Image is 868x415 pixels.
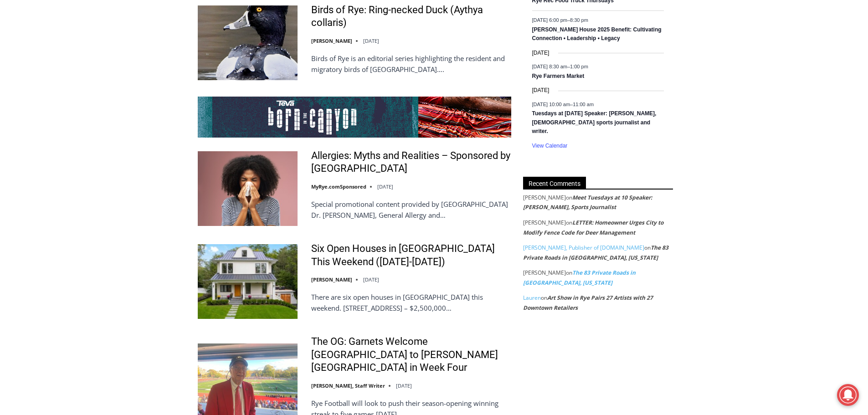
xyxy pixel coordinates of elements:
[532,64,588,69] time: –
[523,244,644,251] a: [PERSON_NAME], Publisher of [DOMAIN_NAME]
[523,177,586,189] span: Recent Comments
[96,77,100,86] div: 4
[198,244,298,319] img: Six Open Houses in Rye This Weekend (October 4-5)
[532,101,594,107] time: –
[219,88,442,113] a: Intern @ [DOMAIN_NAME]
[107,77,111,86] div: 6
[96,27,122,75] div: Live Music
[523,268,673,287] footer: on
[311,149,511,175] a: Allergies: Myths and Realities – Sponsored by [GEOGRAPHIC_DATA]
[570,17,588,23] span: 8:30 pm
[532,143,568,149] a: View Calendar
[523,244,668,261] a: The 83 Private Roads in [GEOGRAPHIC_DATA], [US_STATE]
[523,294,541,302] a: Lauren
[311,53,511,75] p: Birds of Rye is an editorial series highlighting the resident and migratory birds of [GEOGRAPHIC_...
[7,92,121,113] h4: [PERSON_NAME] Read Sanctuary Fall Fest: [DATE]
[311,276,352,283] a: [PERSON_NAME]
[532,110,657,135] a: Tuesdays at [DATE] Speaker: [PERSON_NAME], [DEMOGRAPHIC_DATA] sports journalist and writer.
[523,269,636,287] a: The 83 Private Roads in [GEOGRAPHIC_DATA], [US_STATE]
[523,243,673,262] footer: on
[523,218,673,237] footer: on
[523,219,663,236] a: LETTER: Homeowner Urges City to Modify Fence Code for Deer Management
[238,91,422,111] span: Intern @ [DOMAIN_NAME]
[532,86,550,95] time: [DATE]
[523,293,673,313] footer: on
[532,49,550,57] time: [DATE]
[102,77,104,86] div: /
[396,382,412,389] time: [DATE]
[523,269,566,277] span: [PERSON_NAME]
[523,294,653,312] a: Art Show in Rye Pairs 27 Artists with 27 Downtown Retailers
[523,194,652,211] a: Meet Tuesdays at 10 Speaker: [PERSON_NAME], Sports Journalist
[311,335,511,374] a: The OG: Garnets Welcome [GEOGRAPHIC_DATA] to [PERSON_NAME][GEOGRAPHIC_DATA] in Week Four
[523,194,566,201] span: [PERSON_NAME]
[532,26,662,42] a: [PERSON_NAME] House 2025 Benefit: Cultivating Connection • Leadership • Legacy
[532,17,588,23] time: –
[311,242,511,268] a: Six Open Houses in [GEOGRAPHIC_DATA] This Weekend ([DATE]-[DATE])
[532,64,567,69] span: [DATE] 8:30 am
[0,91,136,113] a: [PERSON_NAME] Read Sanctuary Fall Fest: [DATE]
[523,219,566,226] span: [PERSON_NAME]
[363,276,379,283] time: [DATE]
[532,101,570,107] span: [DATE] 10:00 am
[311,292,511,313] p: There are six open houses in [GEOGRAPHIC_DATA] this weekend. [STREET_ADDRESS] – $2,500,000…
[198,151,298,226] img: Allergies: Myths and Realities – Sponsored by White Plains Hospital
[311,183,366,190] a: MyRye.comSponsored
[311,4,511,30] a: Birds of Rye: Ring-necked Duck (Aythya collaris)
[230,0,431,88] div: "[PERSON_NAME] and I covered the [DATE] Parade, which was a really eye opening experience as I ha...
[311,382,385,389] a: [PERSON_NAME], Staff Writer
[198,5,298,80] img: Birds of Rye: Ring-necked Duck (Aythya collaris)
[532,17,567,23] span: [DATE] 6:00 pm
[532,73,585,80] a: Rye Farmers Market
[377,183,393,190] time: [DATE]
[311,37,352,44] a: [PERSON_NAME]
[363,37,379,44] time: [DATE]
[570,64,588,69] span: 1:00 pm
[523,193,673,212] footer: on
[311,199,511,220] p: Special promotional content provided by [GEOGRAPHIC_DATA] Dr. [PERSON_NAME], General Allergy and…
[573,101,594,107] span: 11:00 am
